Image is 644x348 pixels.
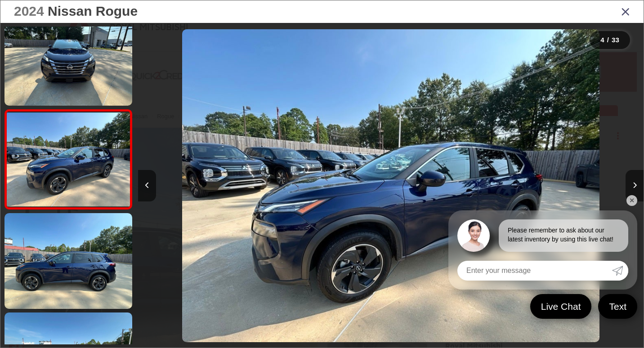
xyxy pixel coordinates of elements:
[499,219,628,252] div: Please remember to ask about our latest inventory by using this live chat!
[604,300,631,312] span: Text
[3,212,134,310] img: 2024 Nissan Rogue SV
[530,294,592,319] a: Live Chat
[48,4,138,18] span: Nissan Rogue
[600,36,604,44] span: 4
[621,5,630,17] i: Close gallery
[457,261,612,281] input: Enter your message
[612,261,628,281] a: Submit
[598,294,637,319] a: Text
[138,29,644,343] div: 2024 Nissan Rogue SV 3
[626,170,644,201] button: Next image
[537,300,586,312] span: Live Chat
[182,29,600,343] img: 2024 Nissan Rogue SV
[3,9,134,107] img: 2024 Nissan Rogue SV
[612,36,619,44] span: 33
[606,37,610,43] span: /
[5,112,131,207] img: 2024 Nissan Rogue SV
[457,219,490,252] img: Agent profile photo
[138,170,156,201] button: Previous image
[14,4,44,18] span: 2024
